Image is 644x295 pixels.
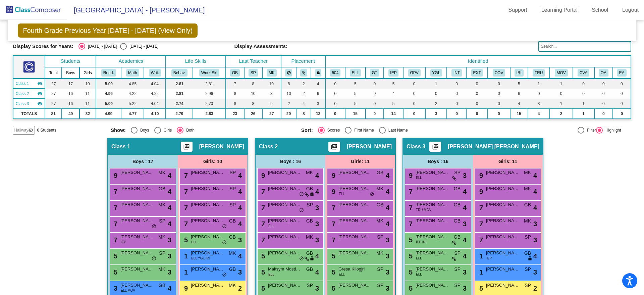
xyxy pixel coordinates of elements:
[486,185,520,192] span: [PERSON_NAME]
[613,99,631,109] td: 0
[149,69,161,77] button: Writ.
[503,5,533,15] a: Support
[528,79,550,89] td: 1
[510,109,528,119] td: 15
[199,69,219,77] button: Work Sk.
[262,89,281,99] td: 8
[594,109,613,119] td: 0
[96,55,166,67] th: Academics
[533,69,545,77] button: TRU
[370,69,379,77] button: GT
[488,79,510,89] td: 0
[466,67,487,79] th: Extrovert
[408,69,421,77] button: GPV
[13,109,45,119] td: TOTALS
[473,155,543,168] div: Girls: 11
[268,169,302,176] span: [PERSON_NAME]
[325,89,345,99] td: 0
[120,185,154,192] span: [PERSON_NAME]
[311,99,325,109] td: 3
[306,185,313,192] span: GB
[79,79,96,89] td: 10
[486,169,520,176] span: [PERSON_NAME]
[299,192,304,197] span: do_not_disturb_alt
[18,23,198,38] span: Fourth Grade Previous Year [DATE] - [DATE] (View Only)
[447,79,466,89] td: 0
[366,67,384,79] th: Gifted and Talented
[181,142,193,152] button: Print Students Details
[528,99,550,109] td: 3
[111,143,130,150] span: Class 1
[330,69,341,77] button: 504
[325,155,395,168] div: Girls: 11
[613,89,631,99] td: 0
[330,172,335,179] span: 9
[528,67,550,79] th: Poor Attendance
[524,201,531,208] span: GB
[573,99,594,109] td: 1
[338,185,372,192] span: [PERSON_NAME]
[226,99,244,109] td: 8
[244,79,262,89] td: 8
[126,69,139,77] button: Math
[463,170,467,181] span: 3
[524,185,531,192] span: MK
[339,191,345,196] span: ELL
[262,67,281,79] th: Megan Kole
[407,204,413,211] span: 7
[193,109,225,119] td: 2.83
[159,185,165,192] span: GB
[112,172,117,179] span: 9
[416,185,449,192] span: [PERSON_NAME]
[226,79,244,89] td: 7
[96,109,121,119] td: 4.99
[403,79,425,89] td: 0
[13,43,73,49] span: Display Scores for Years:
[281,109,296,119] td: 20
[28,128,34,133] mat-icon: visibility_off
[301,127,313,133] span: Sort:
[249,69,258,77] button: SP
[120,169,154,176] span: [PERSON_NAME]
[62,89,79,99] td: 16
[262,99,281,109] td: 9
[447,89,466,99] td: 0
[328,142,340,152] button: Print Students Details
[15,81,29,87] span: Class 1
[416,175,422,180] span: ELL
[330,188,335,195] span: 9
[550,99,573,109] td: 1
[466,99,487,109] td: 0
[37,101,43,106] mat-icon: visibility
[281,67,296,79] th: Keep away students
[244,67,262,79] th: Sue Pawlik
[416,201,449,208] span: [PERSON_NAME]
[226,67,244,79] th: Gina Bowers
[230,69,240,77] button: GB
[168,170,171,181] span: 4
[416,169,449,176] span: [PERSON_NAME]
[85,43,117,49] div: [DATE] - [DATE]
[407,188,413,195] span: 7
[550,79,573,89] td: 1
[306,169,313,176] span: MK
[386,170,389,181] span: 4
[226,89,244,99] td: 8
[191,201,224,208] span: [PERSON_NAME]
[45,67,62,79] th: Total
[244,99,262,109] td: 8
[384,89,403,99] td: 4
[384,79,403,89] td: 5
[536,5,583,15] a: Learning Portal
[259,143,278,150] span: Class 2
[15,101,29,107] span: Class 3
[281,79,296,89] td: 8
[238,170,242,181] span: 4
[229,169,236,176] span: SP
[448,143,539,150] span: [PERSON_NAME] [PERSON_NAME]
[430,69,442,77] button: YGL
[45,99,62,109] td: 27
[586,5,613,15] a: School
[330,143,338,153] mat-icon: picture_as_pdf
[229,201,236,208] span: SP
